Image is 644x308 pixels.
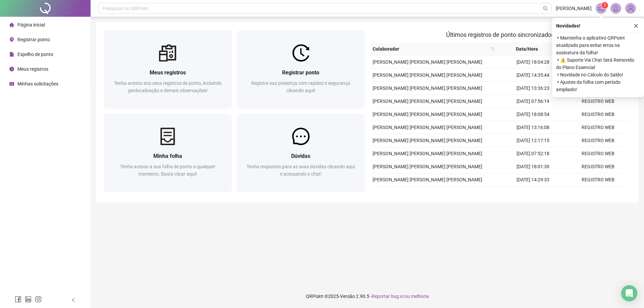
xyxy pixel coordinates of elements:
img: 89072 [626,3,636,13]
span: Meus registros [17,66,48,72]
span: left [71,298,76,302]
td: REGISTRO WEB [566,186,631,199]
td: [DATE] 12:17:15 [500,134,566,147]
td: [DATE] 18:04:28 [500,56,566,69]
td: REGISTRO WEB [566,147,631,160]
span: search [490,44,496,54]
span: environment [9,37,14,42]
span: [PERSON_NAME] [PERSON_NAME] [PERSON_NAME] [373,125,482,130]
a: DúvidasTenha respostas para as suas dúvidas clicando aqui e acessando o chat! [237,114,365,192]
td: [DATE] 14:29:33 [500,173,566,186]
th: Data/Hora [498,43,562,56]
span: [PERSON_NAME] [PERSON_NAME] [PERSON_NAME] [373,99,482,104]
span: [PERSON_NAME] [PERSON_NAME] [PERSON_NAME] [373,112,482,117]
a: Meus registrosTenha acesso aos seus registros de ponto, incluindo geolocalização e demais observa... [104,30,232,108]
sup: 1 [601,2,608,9]
span: Registrar ponto [282,69,319,76]
span: home [9,22,14,27]
a: Registrar pontoRegistre sua presença com rapidez e segurança clicando aqui! [237,30,365,108]
footer: QRPoint © 2025 - 2.90.5 - [91,285,644,308]
span: Versão [340,294,355,299]
td: [DATE] 18:01:30 [500,160,566,173]
span: Meus registros [150,69,186,76]
td: [DATE] 13:27:16 [500,186,566,199]
span: ⚬ Mantenha o aplicativo QRPoint atualizado para evitar erros na assinatura da folha! [556,34,640,56]
span: file [9,52,14,57]
span: [PERSON_NAME] [PERSON_NAME] [PERSON_NAME] [373,177,482,182]
span: clock-circle [9,67,14,71]
span: ⚬ Ajustes da folha com período ampliado! [556,78,640,93]
div: Open Intercom Messenger [621,285,637,301]
span: Registre sua presença com rapidez e segurança clicando aqui! [251,80,350,93]
span: [PERSON_NAME] [PERSON_NAME] [PERSON_NAME] [373,138,482,143]
span: Espelho de ponto [17,52,53,57]
td: REGISTRO WEB [566,160,631,173]
span: ⚬ ⚠️ Suporte Via Chat Será Removido do Plano Essencial [556,56,640,71]
td: [DATE] 14:35:44 [500,69,566,82]
a: Minha folhaTenha acesso a sua folha de ponto a qualquer momento. Basta clicar aqui! [104,114,232,192]
span: Novidades ! [556,22,580,29]
span: Data/Hora [500,45,554,53]
span: [PERSON_NAME] [PERSON_NAME] [PERSON_NAME] [373,59,482,65]
td: [DATE] 13:16:08 [500,121,566,134]
span: Tenha acesso aos seus registros de ponto, incluindo geolocalização e demais observações! [114,80,222,93]
td: REGISTRO WEB [566,108,631,121]
span: [PERSON_NAME] [PERSON_NAME] [PERSON_NAME] [373,85,482,91]
td: [DATE] 13:36:23 [500,82,566,95]
td: [DATE] 07:52:18 [500,147,566,160]
td: REGISTRO WEB [566,121,631,134]
span: instagram [35,296,42,303]
span: facebook [15,296,21,303]
span: close [634,23,638,28]
td: REGISTRO WEB [566,173,631,186]
span: [PERSON_NAME] [PERSON_NAME] [PERSON_NAME] [373,164,482,169]
span: [PERSON_NAME] [556,5,592,12]
span: Reportar bug e/ou melhoria [372,294,429,299]
span: Últimos registros de ponto sincronizados [446,31,554,38]
span: Tenha respostas para as suas dúvidas clicando aqui e acessando o chat! [247,164,355,177]
span: [PERSON_NAME] [PERSON_NAME] [PERSON_NAME] [373,72,482,78]
span: 1 [604,3,606,8]
span: bell [613,5,619,11]
span: search [543,6,548,11]
td: [DATE] 18:08:54 [500,108,566,121]
span: ⚬ Novidade no Cálculo do Saldo! [556,71,640,78]
td: REGISTRO WEB [566,95,631,108]
span: Tenha acesso a sua folha de ponto a qualquer momento. Basta clicar aqui! [120,164,215,177]
td: REGISTRO WEB [566,134,631,147]
span: Página inicial [17,22,45,27]
span: Dúvidas [291,153,310,159]
span: schedule [9,81,14,86]
td: [DATE] 07:56:19 [500,95,566,108]
span: Registrar ponto [17,37,50,42]
span: search [491,47,495,51]
span: Minha folha [153,153,182,159]
span: notification [598,5,604,11]
span: [PERSON_NAME] [PERSON_NAME] [PERSON_NAME] [373,151,482,156]
span: Minhas solicitações [17,81,58,86]
span: Colaborador [373,45,488,53]
span: linkedin [25,296,32,303]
